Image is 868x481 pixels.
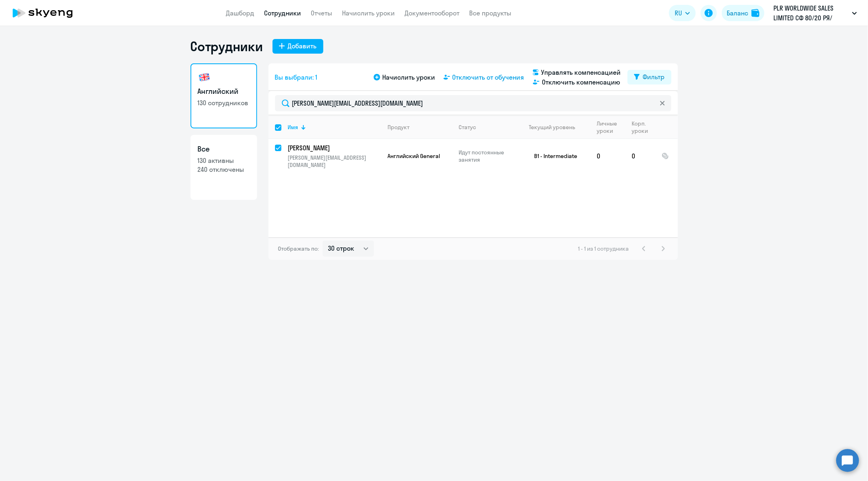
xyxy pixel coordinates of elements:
span: Вы выбрали: 1 [275,72,318,82]
a: [PERSON_NAME] [288,143,381,152]
button: Балансbalance [722,5,764,21]
p: 130 активны [198,156,250,165]
div: Текущий уровень [522,123,590,131]
span: Отключить компенсацию [542,77,620,87]
p: [PERSON_NAME][EMAIL_ADDRESS][DOMAIN_NAME] [288,154,381,169]
a: Начислить уроки [342,9,395,17]
button: Фильтр [628,70,671,84]
div: Корп. уроки [632,120,655,134]
input: Поиск по имени, email, продукту или статусу [275,95,671,111]
div: Баланс [727,8,748,18]
h1: Сотрудники [190,38,263,54]
span: 1 - 1 из 1 сотрудника [578,245,629,252]
div: Имя [288,123,299,131]
td: 0 [626,139,655,173]
a: Сотрудники [264,9,301,17]
a: Все продукты [470,9,512,17]
div: Личные уроки [597,120,625,134]
p: Идут постоянные занятия [459,149,515,163]
img: balance [751,9,760,17]
span: Управлять компенсацией [541,67,621,77]
span: Английский General [388,152,440,160]
p: 130 сотрудников [198,98,250,107]
a: Отчеты [311,9,333,17]
p: [PERSON_NAME] [288,143,380,152]
div: Продукт [388,123,410,131]
div: Статус [459,123,515,131]
div: Фильтр [643,72,665,82]
p: 240 отключены [198,165,250,174]
h3: Английский [198,86,250,97]
div: Добавить [288,41,317,51]
a: Документооборот [405,9,460,17]
span: RU [675,8,682,18]
div: Текущий уровень [529,123,575,131]
span: Отключить от обучения [452,72,524,82]
a: Дашборд [226,9,255,17]
button: PLR WORLDWIDE SALES LIMITED СФ 80/20 РЯ/Премиум 2021, [GEOGRAPHIC_DATA], ООО [769,3,861,23]
div: Корп. уроки [632,120,648,134]
button: Добавить [273,39,323,54]
p: PLR WORLDWIDE SALES LIMITED СФ 80/20 РЯ/Премиум 2021, [GEOGRAPHIC_DATA], ООО [773,3,849,23]
div: Личные уроки [597,120,618,134]
div: Статус [459,123,476,131]
td: B1 - Intermediate [515,139,591,173]
span: Отображать по: [278,245,319,252]
div: Имя [288,123,381,131]
a: Все130 активны240 отключены [190,135,257,200]
a: Английский130 сотрудников [190,63,257,128]
img: english [198,71,211,84]
div: Продукт [388,123,452,131]
button: RU [669,5,696,21]
td: 0 [591,139,626,173]
span: Начислить уроки [383,72,435,82]
h3: Все [198,144,250,154]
